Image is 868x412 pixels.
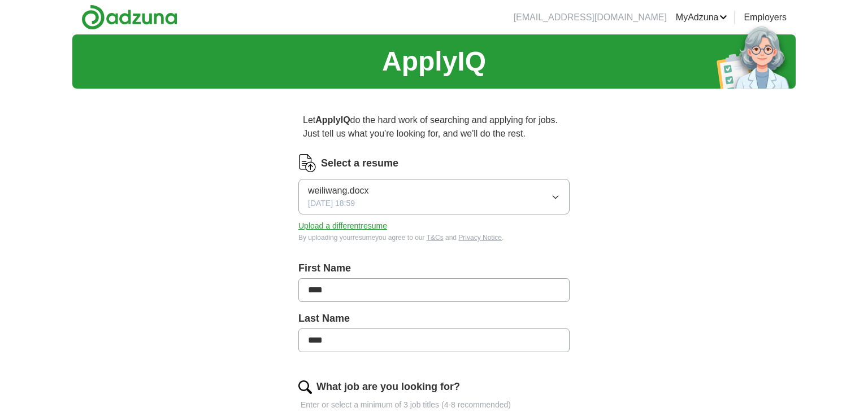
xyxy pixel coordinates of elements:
img: search.png [298,380,312,394]
a: MyAdzuna [676,11,728,24]
li: [EMAIL_ADDRESS][DOMAIN_NAME] [514,11,667,24]
div: By uploading your resume you agree to our and . [298,233,570,243]
label: First Name [298,261,570,276]
a: Employers [744,11,787,24]
p: Enter or select a minimum of 3 job titles (4-8 recommended) [298,399,570,411]
label: Last Name [298,311,570,326]
button: weiliwang.docx[DATE] 18:59 [298,179,570,214]
strong: ApplyIQ [315,115,350,125]
button: Upload a differentresume [298,220,387,232]
img: Adzuna logo [81,5,177,30]
img: CV Icon [298,154,316,172]
h1: ApplyIQ [382,41,486,82]
label: Select a resume [321,156,398,171]
span: [DATE] 18:59 [308,198,355,209]
label: What job are you looking for? [316,379,460,395]
span: weiliwang.docx [308,184,369,198]
a: T&Cs [427,234,444,242]
a: Privacy Notice [458,234,502,242]
p: Let do the hard work of searching and applying for jobs. Just tell us what you're looking for, an... [298,109,570,145]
